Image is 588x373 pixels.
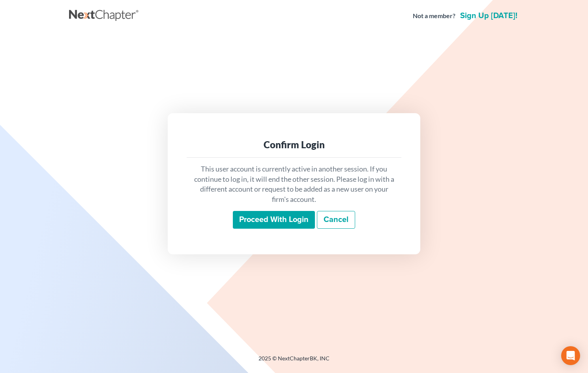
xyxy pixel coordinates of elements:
div: Confirm Login [193,138,395,151]
p: This user account is currently active in another session. If you continue to log in, it will end ... [193,164,395,205]
a: Sign up [DATE]! [459,12,519,20]
input: Proceed with login [233,211,315,229]
strong: Not a member? [413,11,455,21]
div: 2025 © NextChapterBK, INC [69,354,519,369]
div: Open Intercom Messenger [561,346,580,365]
a: Cancel [317,211,355,229]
